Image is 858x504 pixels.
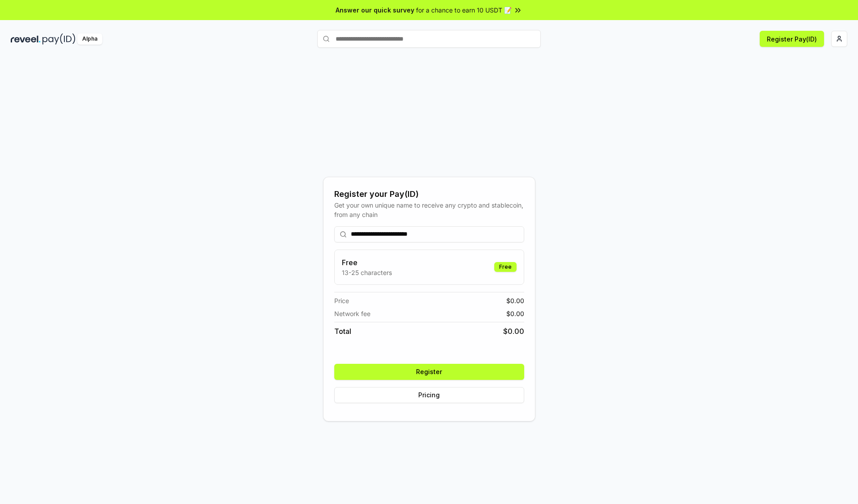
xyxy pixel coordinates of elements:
[334,387,524,403] button: Pricing
[11,33,41,45] img: reveel_dark
[334,296,349,305] span: Price
[336,5,414,15] span: Answer our quick survey
[506,309,524,318] span: $ 0.00
[334,188,524,200] div: Register your Pay(ID)
[334,309,370,318] span: Network fee
[416,5,512,15] span: for a chance to earn 10 USDT 📝
[503,326,524,337] span: $ 0.00
[77,33,102,45] div: Alpha
[494,262,517,272] div: Free
[334,200,524,219] div: Get your own unique name to receive any crypto and stablecoin, from any chain
[334,326,351,337] span: Total
[334,364,524,380] button: Register
[42,33,76,45] img: pay_id
[760,31,824,47] button: Register Pay(ID)
[342,257,392,268] h3: Free
[506,296,524,305] span: $ 0.00
[342,268,392,277] p: 13-25 characters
